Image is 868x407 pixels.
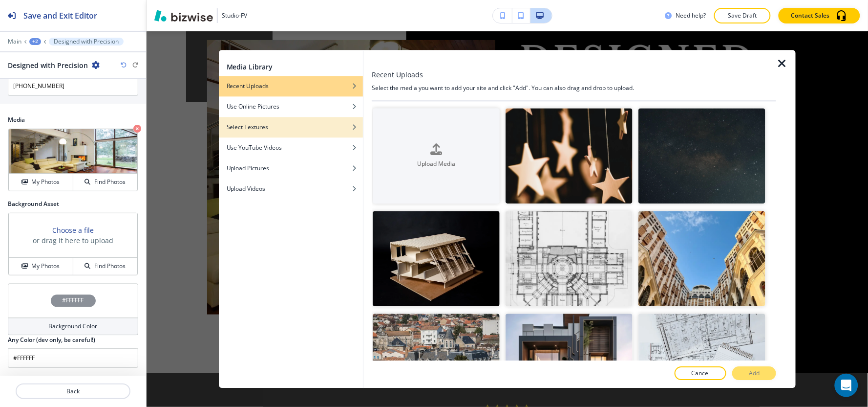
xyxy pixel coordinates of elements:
[23,10,97,22] h2: Save and Exit Editor
[691,369,710,378] p: Cancel
[154,8,247,23] button: Studio-FV
[49,322,98,331] h4: Background Color
[675,367,726,381] button: Cancel
[835,374,858,397] div: Open Intercom Messenger
[219,158,363,179] button: Upload Pictures
[73,174,137,191] button: Find Photos
[8,60,88,70] h2: Designed with Precision
[63,296,84,305] h4: #FFFFFF
[676,11,706,20] h3: Need help?
[94,178,126,186] h4: Find Photos
[16,384,130,399] button: Back
[31,262,60,271] h4: My Photos
[9,258,73,275] button: My Photos
[8,200,138,208] h2: Background Asset
[372,84,776,92] h4: Select the media you want to add your site and click "Add". You can also drag and drop to upload.
[227,143,282,152] h4: Use YouTube Videos
[31,178,60,186] h4: My Photos
[73,258,137,275] button: Find Photos
[94,262,126,271] h4: Find Photos
[727,11,758,20] p: Save Draft
[33,235,113,246] h3: or drag it here to upload
[227,123,269,132] h4: Select Textures
[227,102,280,111] h4: Use Online Pictures
[219,137,363,158] button: Use YouTube Videos
[222,11,247,20] h3: Studio-FV
[227,184,266,193] h4: Upload Videos
[29,38,41,45] button: +2
[54,38,119,45] p: Designed with Precision
[373,108,500,203] button: Upload Media
[8,212,138,276] div: Choose a fileor drag it here to uploadMy PhotosFind Photos
[8,38,21,45] button: Main
[17,387,129,396] p: Back
[154,10,213,22] img: Bizwise Logo
[52,225,94,235] button: Choose a file
[779,8,860,23] button: Contact Sales
[219,117,363,137] button: Select Textures
[373,159,500,168] h4: Upload Media
[791,11,830,20] p: Contact Sales
[227,164,270,173] h4: Upload Pictures
[8,115,138,124] h2: Media
[49,38,124,45] button: Designed with Precision
[714,8,771,23] button: Save Draft
[372,69,423,80] h3: Recent Uploads
[227,62,273,72] h2: Media Library
[219,76,363,96] button: Recent Uploads
[8,76,138,96] input: Ex. 561-222-1111
[219,96,363,117] button: Use Online Pictures
[8,128,138,192] div: My PhotosFind Photos
[227,82,269,90] h4: Recent Uploads
[8,336,95,344] h2: Any Color (dev only, be careful!)
[9,174,73,191] button: My Photos
[219,179,363,199] button: Upload Videos
[8,284,138,336] button: #FFFFFFBackground Color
